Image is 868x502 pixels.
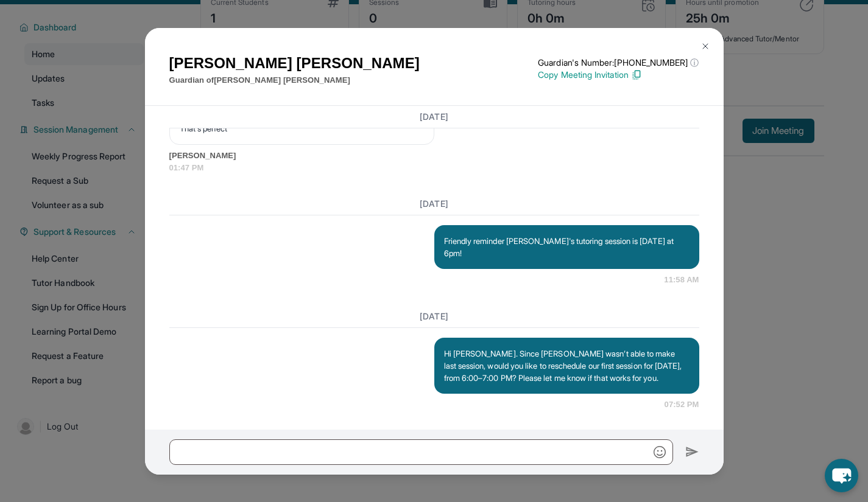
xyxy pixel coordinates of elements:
[169,150,699,162] span: [PERSON_NAME]
[169,198,699,210] h3: [DATE]
[169,74,420,86] p: Guardian of [PERSON_NAME] [PERSON_NAME]
[169,52,420,74] h1: [PERSON_NAME] [PERSON_NAME]
[169,310,699,322] h3: [DATE]
[825,459,858,492] button: chat-button
[685,445,699,459] img: Send icon
[690,57,699,69] span: ⓘ
[665,399,699,411] span: 07:52 PM
[444,347,690,384] p: Hi [PERSON_NAME]. Since [PERSON_NAME] wasn’t able to make last session, would you like to resched...
[700,41,710,51] img: Close Icon
[654,446,666,458] img: Emoji
[169,111,699,123] h3: [DATE]
[169,162,699,174] span: 01:47 PM
[180,122,424,134] p: That's perfect
[664,274,699,286] span: 11:58 AM
[538,69,699,81] p: Copy Meeting Invitation
[538,57,699,69] p: Guardian's Number: [PHONE_NUMBER]
[444,235,690,259] p: Friendly reminder [PERSON_NAME]'s tutoring session is [DATE] at 6pm!
[631,69,642,80] img: Copy Icon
